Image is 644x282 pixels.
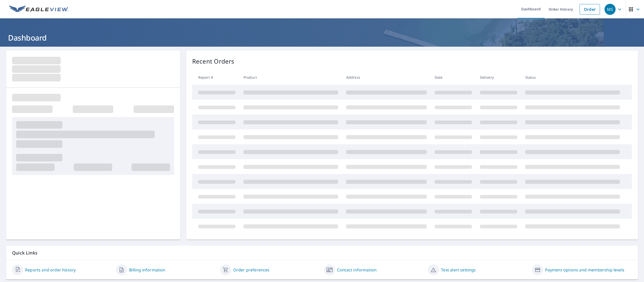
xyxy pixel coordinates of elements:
a: Text alert settings [441,267,476,273]
a: Order preferences [233,267,270,273]
th: Status [521,70,624,85]
th: Address [342,70,431,85]
a: Billing information [129,267,165,273]
th: Date [431,70,476,85]
th: Product [239,70,342,85]
th: Report # [192,70,239,85]
a: Payment options and membership levels [545,267,624,273]
a: Reports and order history [25,267,76,273]
h1: Dashboard [6,33,638,43]
p: Quick Links [12,250,632,256]
th: Delivery [476,70,521,85]
a: Order [580,4,600,15]
img: EV Logo [9,6,68,13]
div: MS [605,4,616,15]
p: Recent Orders [192,57,234,66]
a: Contact information [337,267,377,273]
